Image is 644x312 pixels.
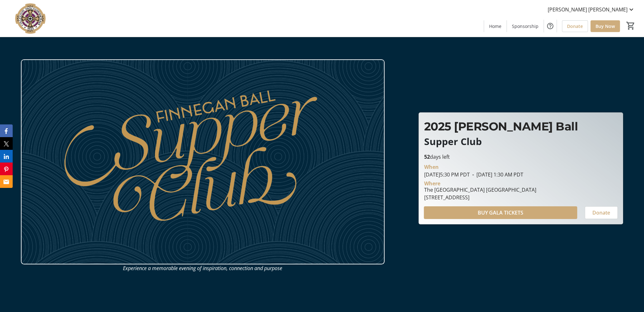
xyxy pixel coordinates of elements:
a: Home [484,20,507,32]
span: Supper Club [424,135,481,148]
span: - [469,171,476,178]
span: Home [489,23,501,30]
a: Donate [562,20,588,32]
span: Buy Now [596,23,615,30]
button: BUY GALA TICKETS [424,206,577,219]
span: Donate [592,209,610,216]
button: Donate [585,206,618,219]
span: Donate [567,23,583,30]
span: 52 [424,153,430,160]
span: [PERSON_NAME] [PERSON_NAME] [548,6,628,13]
a: Sponsorship [507,20,544,32]
img: VC Parent Association's Logo [4,3,60,34]
em: Experience a memorable evening of inspiration, connection and purpose [123,265,282,272]
span: BUY GALA TICKETS [478,209,523,216]
span: Sponsorship [512,23,539,30]
button: Help [544,20,557,32]
a: Buy Now [590,20,620,32]
span: [DATE] 5:30 PM PDT [424,171,469,178]
p: days left [424,153,618,161]
div: When [424,163,438,171]
button: Cart [625,20,636,31]
button: [PERSON_NAME] [PERSON_NAME] [543,4,640,15]
img: Campaign CTA Media Photo [21,59,385,264]
span: [DATE] 1:30 AM PDT [469,171,523,178]
div: The [GEOGRAPHIC_DATA] [GEOGRAPHIC_DATA] [424,186,536,194]
div: Where [424,181,440,186]
div: [STREET_ADDRESS] [424,194,536,201]
p: 2025 [PERSON_NAME] Ball [424,118,618,135]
